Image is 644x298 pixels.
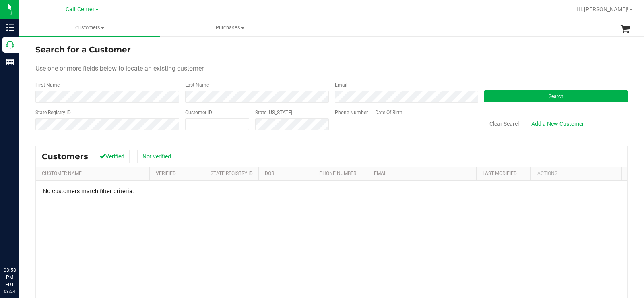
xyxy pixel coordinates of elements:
span: Search [549,94,563,99]
p: 03:58 PM EDT [4,267,16,288]
label: State [US_STATE] [255,109,292,116]
button: Clear Search [484,117,526,131]
label: Date Of Birth [375,109,402,116]
span: Customers [19,24,160,31]
label: State Registry ID [35,109,71,116]
a: Customer Name [42,171,82,176]
a: Email [374,171,388,176]
a: Add a New Customer [526,117,589,131]
inline-svg: Inventory [6,23,14,31]
a: State Registry Id [211,171,253,176]
inline-svg: Reports [6,58,14,66]
label: First Name [35,81,60,89]
iframe: Resource center [8,233,32,258]
span: Customers [42,152,88,161]
span: Purchases [160,24,300,31]
label: Customer ID [185,109,212,116]
a: DOB [265,171,274,176]
label: Last Name [185,81,209,89]
span: Search for a Customer [35,45,131,54]
a: Customers [19,19,160,36]
span: Hi, [PERSON_NAME]! [576,6,629,13]
div: No customers match filter criteria. [36,188,627,195]
a: Phone Number [319,171,356,176]
button: Search [484,90,628,102]
span: Use one or more fields below to locate an existing customer. [35,65,205,72]
p: 08/24 [4,288,16,294]
span: Call Center [66,6,95,13]
a: Verified [156,171,176,176]
label: Email [335,81,347,89]
a: Purchases [160,19,300,36]
button: Verified [95,150,130,163]
label: Phone Number [335,109,368,116]
inline-svg: Call Center [6,41,14,49]
button: Not verified [137,150,176,163]
div: Actions [537,171,619,176]
a: Last Modified [483,171,517,176]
